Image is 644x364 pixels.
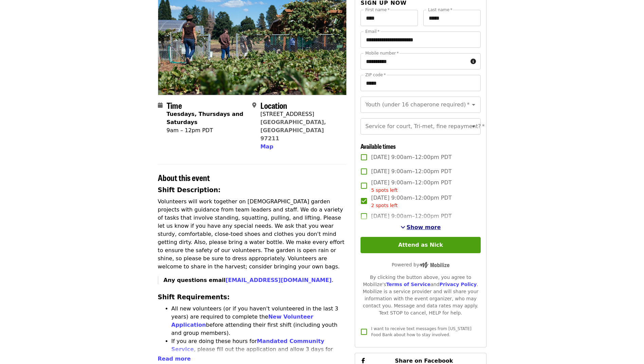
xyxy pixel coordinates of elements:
[260,143,273,151] button: Map
[164,276,347,284] p: .
[171,305,347,337] li: All new volunteers (or if you haven't volunteered in the last 3 years) are required to complete t...
[419,262,449,268] img: Powered by Mobilize
[469,100,478,109] button: Open
[361,10,418,26] input: First name
[365,73,386,77] label: ZIP code
[171,314,313,328] a: New Volunteer Application
[225,277,331,283] a: [EMAIL_ADDRESS][DOMAIN_NAME]
[365,51,399,55] label: Mobile number
[401,223,441,231] button: See more timeslots
[158,186,221,194] strong: Shift Description:
[371,187,398,193] span: 5 spots left
[365,29,380,34] label: Email
[158,356,191,362] span: Read more
[371,212,452,220] span: [DATE] 9:00am–12:00pm PDT
[361,274,480,317] div: By clicking the button above, you agree to Mobilize's and . Mobilize is a service provider and wi...
[392,262,449,267] span: Powered by
[365,8,390,12] label: First name
[471,58,476,65] i: circle-info icon
[371,153,452,161] span: [DATE] 9:00am–12:00pm PDT
[158,198,347,271] p: Volunteers will work together on [DEMOGRAPHIC_DATA] garden projects with guidance from team leade...
[423,10,481,26] input: Last name
[371,179,452,194] span: [DATE] 9:00am–12:00pm PDT
[407,224,441,230] span: Show more
[361,32,480,48] input: Email
[167,126,247,135] div: 9am – 12pm PDT
[260,99,287,111] span: Location
[361,75,480,91] input: ZIP code
[439,282,477,287] a: Privacy Policy
[371,167,452,176] span: [DATE] 9:00am–12:00pm PDT
[158,171,210,183] span: About this event
[395,358,453,364] span: Share on Facebook
[158,102,163,108] i: calendar icon
[260,110,341,118] div: [STREET_ADDRESS]
[252,102,256,108] i: map-marker-alt icon
[428,8,452,12] label: Last name
[371,194,452,209] span: [DATE] 9:00am–12:00pm PDT
[361,53,467,69] input: Mobile number
[158,355,191,363] button: Read more
[371,203,398,208] span: 2 spots left
[167,111,243,125] strong: Tuesdays, Thursdays and Saturdays
[260,143,273,150] span: Map
[386,282,430,287] a: Terms of Service
[158,294,230,301] strong: Shift Requirements:
[361,142,396,150] span: Available times
[469,122,478,131] button: Open
[167,99,182,111] span: Time
[371,326,471,337] span: I want to receive text messages from [US_STATE] Food Bank about how to stay involved.
[361,237,480,253] button: Attend as Nick
[260,119,326,142] a: [GEOGRAPHIC_DATA], [GEOGRAPHIC_DATA] 97211
[164,277,332,283] strong: Any questions email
